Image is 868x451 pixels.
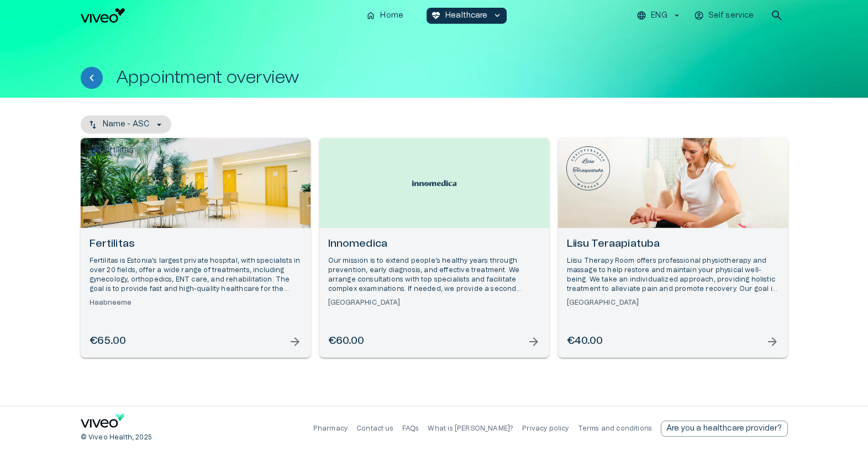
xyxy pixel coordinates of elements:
a: Send email to partnership request to viveo [661,421,788,437]
p: Contact us [356,424,393,433]
a: Open selected supplier available booking dates [319,138,549,358]
span: arrow_forward [527,335,540,348]
span: home [366,10,376,20]
p: Name - ASC [103,119,150,130]
h1: Appointment overview [116,68,299,87]
button: Name - ASC [81,115,172,134]
img: Fertilitas logo [89,146,133,156]
button: Back [81,67,103,89]
p: Are you a healthcare provider? [666,423,782,434]
div: Are you a healthcare provider? [661,421,788,437]
img: Innomedica logo [412,180,456,187]
p: © Viveo Health, 2025 [81,433,152,442]
h6: Innomedica [328,237,540,252]
span: arrow_forward [766,335,779,348]
h6: €65.00 [90,334,127,349]
h6: €40.00 [567,334,603,349]
p: Our mission is to extend people’s healthy years through prevention, early diagnosis, and effectiv... [328,256,540,294]
a: Privacy policy [522,425,569,432]
p: Self service [708,10,754,22]
h6: Liisu Teraapiatuba [567,237,779,252]
span: keyboard_arrow_down [492,10,502,20]
a: Open selected supplier available booking dates [81,138,311,358]
a: Navigate to home page [81,413,125,432]
span: arrow_forward [288,335,302,348]
h6: [GEOGRAPHIC_DATA] [567,298,779,307]
p: Liisu Therapy Room offers professional physiotherapy and massage to help restore and maintain you... [567,256,779,294]
p: Healthcare [445,10,488,22]
a: Navigate to homepage [81,8,357,23]
button: open search modal [765,4,787,26]
h6: [GEOGRAPHIC_DATA] [328,298,540,307]
button: homeHome [361,8,409,24]
button: ecg_heartHealthcarekeyboard_arrow_down [427,8,507,24]
p: What is [PERSON_NAME]? [428,424,513,433]
a: FAQs [402,425,419,432]
img: Viveo logo [81,8,125,23]
p: Fertilitas is Estonia’s largest private hospital, with specialists in over 20 fields, offer a wid... [90,256,302,294]
button: Self service [692,8,757,24]
img: Liisu Teraapiatuba logo [566,146,611,190]
a: Open selected supplier available booking dates [558,138,788,358]
a: Pharmacy [313,425,348,432]
h6: Fertilitas [90,237,302,252]
span: search [770,9,783,22]
h6: €60.00 [328,334,365,349]
span: ecg_heart [431,10,441,20]
p: ENG [651,10,667,22]
h6: Haabneeme [90,298,302,307]
p: Home [380,10,403,22]
a: Terms and conditions [578,425,652,432]
button: ENG [635,8,683,24]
